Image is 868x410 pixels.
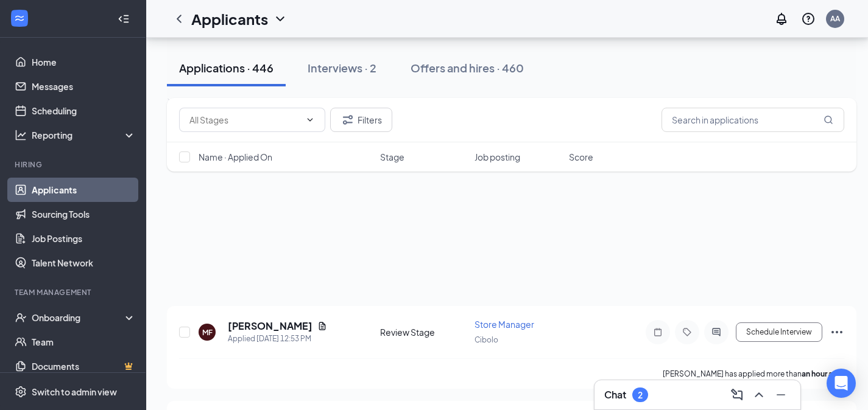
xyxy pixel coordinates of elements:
span: Score [569,151,593,163]
svg: Notifications [774,12,789,26]
a: Scheduling [32,99,136,123]
a: DocumentsCrown [32,354,136,378]
svg: Settings [15,386,27,398]
span: Job posting [475,151,520,163]
a: Job Postings [32,226,136,251]
svg: Filter [340,113,355,127]
svg: MagnifyingGlass [824,115,833,125]
svg: ChevronUp [752,387,766,402]
svg: UserCheck [15,311,27,324]
input: Search in applications [662,108,844,132]
div: Hiring [15,159,133,170]
div: Interviews · 2 [308,60,376,75]
div: Applications · 446 [179,60,273,75]
svg: ChevronDown [273,12,288,26]
div: Switch to admin view [32,386,117,398]
span: Store Manager [475,319,534,330]
svg: Minimize [774,387,788,402]
span: Name · Applied On [199,151,272,163]
div: Onboarding [32,311,125,324]
svg: Ellipses [830,325,844,339]
button: Minimize [771,385,791,405]
div: Offers and hires · 460 [411,60,524,75]
div: Team Management [15,287,133,297]
div: Open Intercom Messenger [827,369,856,398]
svg: QuestionInfo [801,12,816,26]
span: Stage [380,151,404,163]
p: [PERSON_NAME] has applied more than . [663,369,844,379]
svg: ChevronDown [305,115,315,125]
span: Cibolo [475,335,498,344]
svg: Tag [680,327,694,337]
input: All Stages [189,113,300,127]
svg: ChevronLeft [172,12,186,26]
b: an hour ago [802,369,842,378]
a: Applicants [32,178,136,202]
svg: ComposeMessage [730,387,744,402]
svg: Note [651,327,665,337]
button: ChevronUp [749,385,769,405]
button: Filter Filters [330,108,392,132]
button: Schedule Interview [736,322,822,342]
a: Sourcing Tools [32,202,136,226]
div: Review Stage [380,326,467,338]
div: 2 [638,390,643,400]
button: ComposeMessage [727,385,747,405]
div: Applied [DATE] 12:53 PM [228,333,327,345]
svg: Analysis [15,129,27,141]
a: Messages [32,74,136,99]
svg: Document [317,321,327,331]
a: Team [32,330,136,354]
div: Reporting [32,129,136,141]
h1: Applicants [191,9,268,29]
div: AA [830,13,840,24]
svg: Collapse [118,13,130,25]
a: Talent Network [32,251,136,275]
svg: WorkstreamLogo [13,12,26,24]
a: Home [32,50,136,74]
svg: ActiveChat [709,327,724,337]
div: MF [202,327,213,338]
h5: [PERSON_NAME] [228,319,312,333]
h3: Chat [604,388,626,401]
